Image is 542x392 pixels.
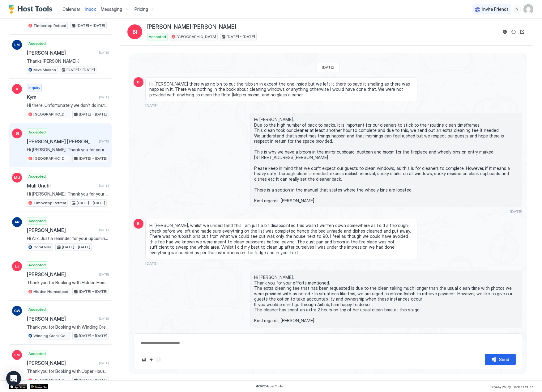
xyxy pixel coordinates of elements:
[28,351,46,356] span: Accepted
[77,200,105,206] span: [DATE] - [DATE]
[14,352,20,358] span: EM
[15,131,19,136] span: BI
[33,244,51,250] span: Coral Villa
[28,85,40,91] span: Inquiry
[27,360,96,366] span: [PERSON_NAME]
[513,385,533,389] span: Terms Of Use
[27,236,109,241] span: Hi Alix, Just a reminder for your upcoming stay at [GEOGRAPHIC_DATA]. I hope you are looking forw...
[149,34,166,40] span: Accepted
[147,356,155,363] button: Quick reply
[62,6,80,12] a: Calendar
[33,200,66,206] span: Timbertop Retreat
[14,175,20,180] span: MU
[85,6,96,12] a: Inbox
[79,112,107,117] span: [DATE] - [DATE]
[33,156,68,161] span: [GEOGRAPHIC_DATA]
[99,317,109,321] span: [DATE]
[79,377,107,383] span: [DATE] - [DATE]
[27,316,96,322] span: [PERSON_NAME]
[137,221,140,226] span: BI
[513,383,533,390] a: Terms Of Use
[62,244,90,250] span: [DATE] - [DATE]
[254,117,518,203] span: Hi [PERSON_NAME], Due to the high number of back to backs, it is important for our cleaners to st...
[149,81,413,98] span: Hi [PERSON_NAME] there was no bin to put the rubbish in except the one inside but we left it ther...
[33,377,68,383] span: [GEOGRAPHIC_DATA]
[33,333,68,339] span: Winding Creek Cottage
[499,356,509,363] div: Send
[27,50,96,56] span: [PERSON_NAME]
[147,23,236,31] span: [PERSON_NAME] [PERSON_NAME]
[99,184,109,188] span: [DATE]
[27,191,109,197] span: Hi [PERSON_NAME], Thank you for your payment of $60 for the extra cleaning fee. Hope you have a g...
[99,51,109,55] span: [DATE]
[149,223,413,255] span: Hi [PERSON_NAME], whilst we understand this I am just a bit disappointed this wasn’t written down...
[133,28,137,36] span: BI
[145,103,158,108] span: [DATE]
[16,86,18,92] span: K
[33,67,56,73] span: Miva Maison
[15,219,19,225] span: AR
[485,354,516,365] button: Send
[27,227,96,233] span: [PERSON_NAME]
[27,271,96,277] span: [PERSON_NAME]
[33,23,66,28] span: Timbertop Retreat
[79,333,107,339] span: [DATE] - [DATE]
[15,263,19,269] span: LJ
[510,209,522,214] span: [DATE]
[256,384,283,388] span: © 2025 Host Tools
[27,138,96,145] span: [PERSON_NAME] [PERSON_NAME]
[490,383,511,390] a: Privacy Policy
[101,6,122,12] span: Messaging
[66,67,95,73] span: [DATE] - [DATE]
[79,289,107,294] span: [DATE] - [DATE]
[514,6,521,13] div: menu
[490,385,511,389] span: Privacy Policy
[27,280,109,285] span: Thank you for Booking with Hidden Homestead! Please take a look at the bedroom/bed step up option...
[27,58,109,64] span: Thanks [PERSON_NAME] :)
[510,28,517,36] button: Sync reservation
[62,6,80,12] span: Calendar
[27,183,96,189] span: Mali Unahi
[254,275,518,323] span: Hi [PERSON_NAME], Thank you for your efforts mentioned. The extra cleaning fee that has been requ...
[28,129,46,135] span: Accepted
[99,361,109,365] span: [DATE]
[482,6,509,12] span: Invite Friends
[27,369,109,374] span: Thank you for Booking with Upper House! We hope you are looking forward to your stay. Check in an...
[30,384,48,389] a: Google Play Store
[99,139,109,143] span: [DATE]
[14,42,20,48] span: LM
[79,156,107,161] span: [DATE] - [DATE]
[322,65,334,70] span: [DATE]
[85,6,96,12] span: Inbox
[28,174,46,179] span: Accepted
[27,103,109,108] span: Hi there, Unfortunately we don't do installment payments but you can check through Airbnb. Kind r...
[28,41,46,46] span: Accepted
[14,308,20,314] span: CW
[519,28,526,36] button: Open reservation
[33,112,68,117] span: [GEOGRAPHIC_DATA]
[523,4,533,14] div: User profile
[137,79,140,85] span: BI
[27,94,96,100] span: Kym
[9,5,55,14] a: Host Tools Logo
[99,272,109,276] span: [DATE]
[27,324,109,330] span: Thank you for Booking with Winding Creek Cottage! Please take a look at the bedroom/bed step up o...
[501,28,509,36] button: Reservation information
[177,34,216,40] span: [GEOGRAPHIC_DATA]
[28,218,46,224] span: Accepted
[99,95,109,99] span: [DATE]
[33,289,68,294] span: Hidden Homestead
[6,371,21,386] div: Open Intercom Messenger
[28,262,46,268] span: Accepted
[9,384,27,389] a: App Store
[27,147,109,153] span: Hi [PERSON_NAME], Thank you for your efforts mentioned. The extra cleaning fee that has been requ...
[145,261,158,266] span: [DATE]
[140,356,147,363] button: Upload image
[77,23,105,28] span: [DATE] - [DATE]
[134,6,148,12] span: Pricing
[99,228,109,232] span: [DATE]
[227,34,255,40] span: [DATE] - [DATE]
